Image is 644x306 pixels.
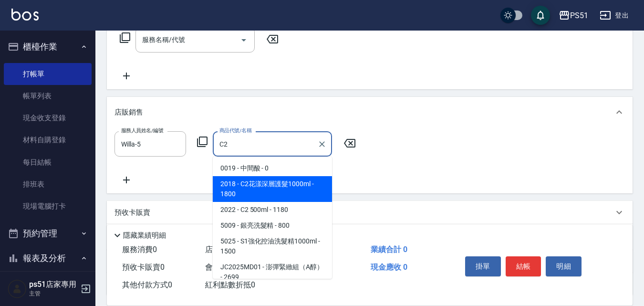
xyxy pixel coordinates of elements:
[4,129,92,151] a: 材料自購登錄
[4,195,92,217] a: 現場電腦打卡
[213,160,332,176] span: 0019 - 中間酸 - 0
[4,85,92,107] a: 帳單列表
[114,107,143,117] p: 店販銷售
[29,280,78,289] h5: ps51店家專用
[107,97,633,127] div: 店販銷售
[11,9,39,21] img: Logo
[555,6,592,25] button: PS51
[4,151,92,173] a: 每日結帳
[546,256,582,276] button: 明細
[315,137,329,151] button: Clear
[122,280,172,289] span: 其他付款方式 0
[371,263,407,272] span: 現金應收 0
[596,7,633,24] button: 登出
[213,233,332,259] span: 5025 - S1強化控油洗髮精1000ml - 1500
[4,221,92,246] button: 預約管理
[4,107,92,129] a: 現金收支登錄
[4,246,92,271] button: 報表及分析
[121,127,163,134] label: 服務人員姓名/編號
[465,256,501,276] button: 掛單
[531,6,550,25] button: save
[205,245,240,254] span: 店販消費 0
[4,63,92,85] a: 打帳單
[236,32,251,48] button: Open
[205,280,255,289] span: 紅利點數折抵 0
[213,202,332,218] span: 2022 - C2 500ml - 1180
[123,231,166,241] p: 隱藏業績明細
[570,10,588,21] div: PS51
[107,201,633,224] div: 預收卡販賣
[205,263,248,272] span: 會員卡販賣 0
[213,259,332,285] span: JC2025MD01 - 澎彈緊緻組（A醇） - 2699
[8,279,27,298] img: Person
[4,34,92,59] button: 櫃檯作業
[114,208,150,218] p: 預收卡販賣
[213,218,332,233] span: 5009 - 銀亮洗髮精 - 800
[122,245,157,254] span: 服務消費 0
[219,127,251,134] label: 商品代號/名稱
[107,224,633,250] div: 使用預收卡x5
[213,176,332,202] span: 2018 - C2花漾深層護髮1000ml - 1800
[29,289,78,298] p: 主管
[4,173,92,195] a: 排班表
[506,256,541,276] button: 結帳
[122,263,165,272] span: 預收卡販賣 0
[371,245,407,254] span: 業績合計 0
